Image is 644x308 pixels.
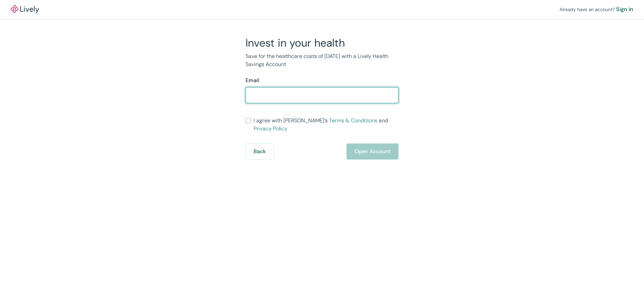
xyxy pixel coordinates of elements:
a: Privacy Policy [254,125,287,132]
label: Email [246,76,259,84]
img: Lively [11,5,39,13]
a: Sign in [616,5,633,13]
a: LivelyLively [11,5,39,13]
div: Already have an account? [559,5,633,13]
span: I agree with [PERSON_NAME]’s and [254,117,398,133]
button: Back [246,143,274,160]
a: Terms & Conditions [329,117,377,124]
h2: Invest in your health [246,36,398,50]
p: Save for the healthcare costs of [DATE] with a Lively Health Savings Account [246,52,398,68]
